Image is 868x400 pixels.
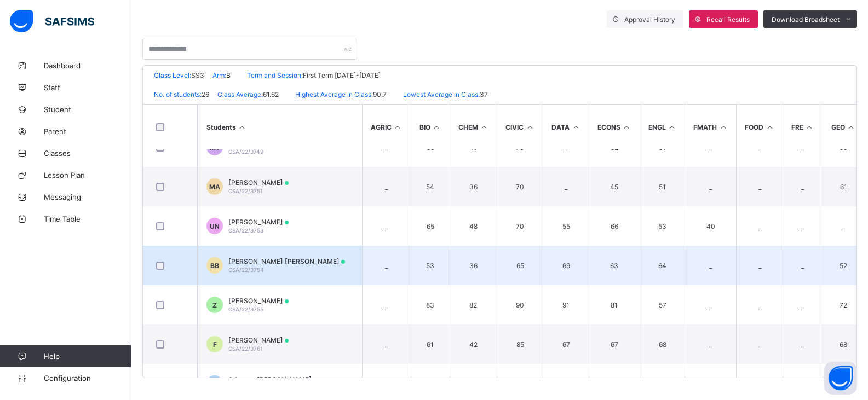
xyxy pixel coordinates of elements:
[228,266,264,273] span: CSA/22/3754
[685,246,736,285] td: _
[44,149,131,158] span: Classes
[783,324,823,364] td: _
[450,324,497,364] td: 42
[497,105,543,149] th: CIVIC
[497,167,543,206] td: 70
[589,167,640,206] td: 45
[765,123,774,131] i: Sort in Ascending Order
[624,15,675,24] span: Approval History
[847,123,856,131] i: Sort in Ascending Order
[212,71,226,79] span: Arm:
[823,105,864,149] th: GEO
[543,324,589,364] td: 67
[783,167,823,206] td: _
[44,127,131,136] span: Parent
[823,285,864,324] td: 72
[571,123,580,131] i: Sort in Ascending Order
[497,285,543,324] td: 90
[154,71,191,79] span: Class Level:
[640,167,685,206] td: 51
[210,222,220,230] span: UN
[362,285,411,324] td: _
[622,123,631,131] i: Sort in Ascending Order
[543,285,589,324] td: 91
[198,105,362,149] th: Students
[44,171,131,179] span: Lesson Plan
[228,297,289,305] span: [PERSON_NAME]
[44,61,131,70] span: Dashboard
[212,301,217,309] span: Z
[228,336,289,344] span: [PERSON_NAME]
[685,285,736,324] td: _
[685,167,736,206] td: _
[783,105,823,149] th: FRE
[525,123,534,131] i: Sort in Ascending Order
[210,262,219,270] span: BB
[543,206,589,246] td: 55
[209,183,220,191] span: MA
[362,105,411,149] th: AGRIC
[44,215,131,223] span: Time Table
[589,105,640,149] th: ECONS
[783,285,823,324] td: _
[823,206,864,246] td: _
[450,285,497,324] td: 82
[543,167,589,206] td: _
[411,105,450,149] th: BIO
[411,206,450,246] td: 65
[295,90,373,98] span: Highest Average in Class:
[228,375,317,384] span: Aderoye [PERSON_NAME]
[736,324,783,364] td: _
[432,123,441,131] i: Sort in Ascending Order
[213,340,217,349] span: F
[247,71,303,79] span: Term and Session:
[411,324,450,364] td: 61
[450,246,497,285] td: 36
[154,90,202,98] span: No. of students:
[736,206,783,246] td: _
[411,167,450,206] td: 54
[736,167,783,206] td: _
[191,71,204,79] span: SS3
[640,206,685,246] td: 53
[362,167,411,206] td: _
[805,123,814,131] i: Sort in Ascending Order
[589,285,640,324] td: 81
[589,246,640,285] td: 63
[228,188,263,194] span: CSA/22/3751
[362,246,411,285] td: _
[44,352,131,361] span: Help
[668,123,677,131] i: Sort in Ascending Order
[823,324,864,364] td: 68
[589,206,640,246] td: 66
[44,83,131,92] span: Staff
[736,285,783,324] td: _
[480,90,488,98] span: 37
[202,90,209,98] span: 26
[685,206,736,246] td: 40
[736,105,783,149] th: FOOD
[450,206,497,246] td: 48
[403,90,480,98] span: Lowest Average in Class:
[543,105,589,149] th: DATA
[44,105,131,114] span: Student
[497,324,543,364] td: 85
[44,374,131,382] span: Configuration
[706,15,750,24] span: Recall Results
[823,246,864,285] td: 52
[228,345,263,352] span: CSA/22/3761
[226,71,231,79] span: B
[238,123,247,131] i: Sort Ascending
[736,246,783,285] td: _
[228,227,263,234] span: CSA/22/3753
[228,148,263,155] span: CSA/22/3749
[228,257,345,265] span: [PERSON_NAME] [PERSON_NAME]
[640,246,685,285] td: 64
[783,246,823,285] td: _
[303,71,381,79] span: First Term [DATE]-[DATE]
[497,206,543,246] td: 70
[685,105,736,149] th: FMATH
[718,123,728,131] i: Sort in Ascending Order
[10,10,94,33] img: safsims
[640,324,685,364] td: 68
